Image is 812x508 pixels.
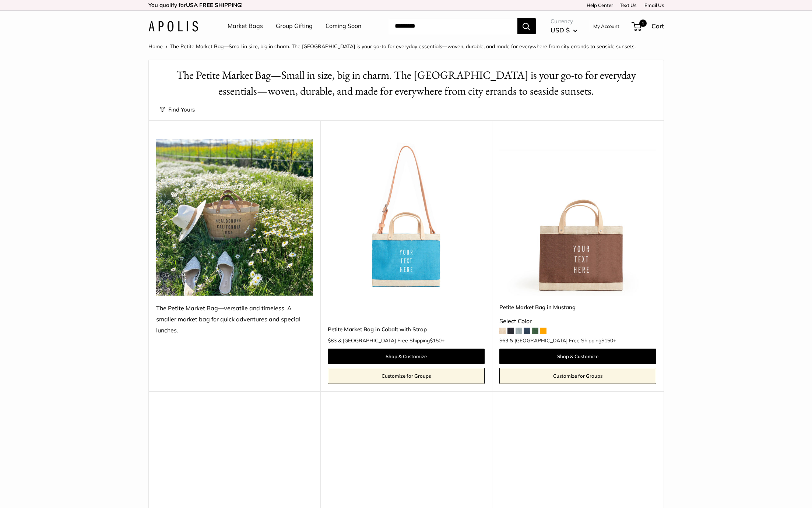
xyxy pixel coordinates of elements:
[499,316,656,327] div: Select Color
[642,2,664,8] a: Email Us
[160,67,653,99] h1: The Petite Market Bag—Small in size, big in charm. The [GEOGRAPHIC_DATA] is your go-to for everyd...
[499,349,656,364] a: Shop & Customize
[499,368,656,384] a: Customize for Groups
[328,349,485,364] a: Shop & Customize
[328,139,485,296] img: Petite Market Bag in Cobalt with Strap
[651,22,664,30] span: Cart
[328,325,485,334] a: Petite Market Bag in Cobalt with Strap
[170,43,636,50] span: The Petite Market Bag—Small in size, big in charm. The [GEOGRAPHIC_DATA] is your go-to for everyd...
[510,338,616,343] span: & [GEOGRAPHIC_DATA] Free Shipping +
[584,2,613,8] a: Help Center
[328,368,485,384] a: Customize for Groups
[156,139,313,296] img: The Petite Market Bag—versatile and timeless. A smaller market bag for quick adventures and speci...
[148,42,636,51] nav: Breadcrumb
[148,21,198,32] img: Apolis
[499,139,656,296] a: Petite Market Bag in MustangPetite Market Bag in Mustang
[632,20,664,32] a: 1 Cart
[551,16,577,27] span: Currency
[228,21,263,32] a: Market Bags
[160,105,195,115] button: Find Yours
[499,337,508,344] span: $63
[389,18,517,34] input: Search...
[186,1,243,8] strong: USA FREE SHIPPING!
[551,26,570,34] span: USD $
[517,18,536,34] button: Search
[276,21,313,32] a: Group Gifting
[499,139,656,296] img: Petite Market Bag in Mustang
[148,43,163,50] a: Home
[326,21,361,32] a: Coming Soon
[338,338,444,343] span: & [GEOGRAPHIC_DATA] Free Shipping +
[620,2,636,8] a: Text Us
[156,303,313,336] div: The Petite Market Bag—versatile and timeless. A smaller market bag for quick adventures and speci...
[328,337,337,344] span: $83
[593,22,619,31] a: My Account
[551,24,577,36] button: USD $
[328,139,485,296] a: Petite Market Bag in Cobalt with StrapPetite Market Bag in Cobalt with Strap
[601,337,613,344] span: $150
[639,20,646,27] span: 1
[430,337,442,344] span: $150
[499,303,656,311] a: Petite Market Bag in Mustang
